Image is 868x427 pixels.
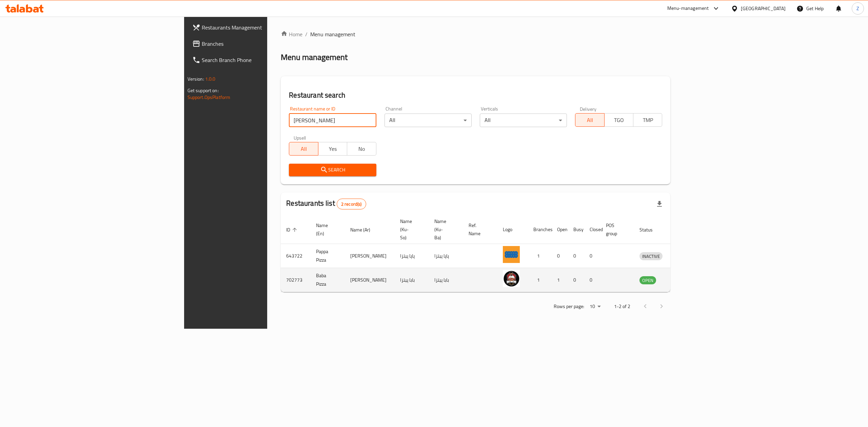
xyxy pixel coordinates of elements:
td: پاپا پیتزا [395,244,429,268]
h2: Restaurant search [289,90,662,100]
button: Search [289,164,376,176]
td: [PERSON_NAME] [345,244,395,268]
td: 0 [584,268,600,292]
div: Menu-management [667,4,709,13]
span: Name (En) [316,221,337,238]
span: Name (Ku-Ba) [434,217,455,242]
span: INACTIVE [639,252,663,260]
span: Status [639,226,662,234]
span: Z [856,5,859,12]
td: 0 [584,244,600,268]
span: Ref. Name [469,221,489,238]
span: TGO [607,115,631,125]
span: Version: [188,75,204,83]
span: ID [286,226,299,234]
span: POS group [606,221,626,238]
span: TMP [636,115,659,125]
div: All [480,114,567,127]
th: Busy [568,215,584,244]
span: All [292,144,315,154]
button: Yes [318,142,347,156]
td: 1 [528,244,552,268]
a: Support.OpsPlatform [188,93,231,102]
td: بابا پیتزا [395,268,429,292]
th: Logo [497,215,528,244]
div: [GEOGRAPHIC_DATA] [741,5,786,12]
img: Baba Pizza [503,270,520,287]
span: Restaurants Management [202,23,324,32]
span: Get support on: [188,86,219,95]
div: Rows per page: [587,302,603,312]
img: Pappa Pizza [503,246,520,263]
span: No [350,144,373,154]
span: 1.0.0 [205,75,216,83]
h2: Restaurants list [286,198,366,209]
label: Delivery [580,106,597,111]
span: Name (Ar) [350,226,379,234]
div: All [384,114,472,127]
button: No [347,142,376,156]
td: بابا پیتزا [429,268,463,292]
th: Open [552,215,568,244]
span: All [578,115,601,125]
th: Closed [584,215,600,244]
span: Menu management [310,30,355,38]
input: Search for restaurant name or ID.. [289,114,376,127]
td: [PERSON_NAME] [345,268,395,292]
button: TGO [604,113,633,127]
button: TMP [633,113,662,127]
span: Yes [321,144,344,154]
span: 2 record(s) [337,201,366,207]
div: INACTIVE [639,252,663,260]
td: 1 [552,268,568,292]
a: Restaurants Management [187,19,329,36]
p: 1-2 of 2 [614,302,630,311]
td: 1 [528,268,552,292]
button: All [289,142,318,156]
a: Branches [187,36,329,52]
span: OPEN [639,277,656,284]
td: 0 [568,244,584,268]
th: Branches [528,215,552,244]
nav: breadcrumb [281,30,670,38]
span: Search Branch Phone [202,56,324,64]
td: 0 [552,244,568,268]
button: All [575,113,604,127]
span: Name (Ku-So) [400,217,421,242]
td: پاپا پیتزا [429,244,463,268]
p: Rows per page: [554,302,584,311]
span: Search [294,166,371,174]
table: enhanced table [281,215,694,292]
a: Search Branch Phone [187,52,329,68]
span: Branches [202,40,324,48]
label: Upsell [294,135,306,140]
div: Export file [651,196,668,212]
td: 0 [568,268,584,292]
